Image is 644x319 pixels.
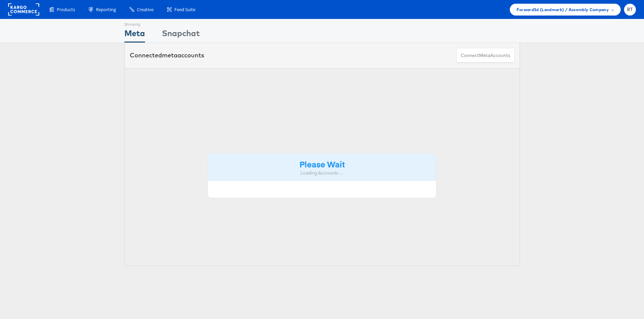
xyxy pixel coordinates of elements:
[137,6,153,13] span: Creative
[174,6,195,13] span: Feed Suite
[517,6,609,13] span: Forward3d (Landmark) / Assembly Company
[130,51,204,60] div: Connected accounts
[124,27,145,43] div: Meta
[124,19,145,27] div: Showing
[213,170,431,176] div: Loading Accounts ....
[627,7,633,12] span: RT
[300,158,345,169] strong: Please Wait
[456,48,515,63] button: ConnectmetaAccounts
[162,51,177,59] span: meta
[96,6,116,13] span: Reporting
[479,52,490,59] span: meta
[57,6,75,13] span: Products
[162,27,200,43] div: Snapchat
